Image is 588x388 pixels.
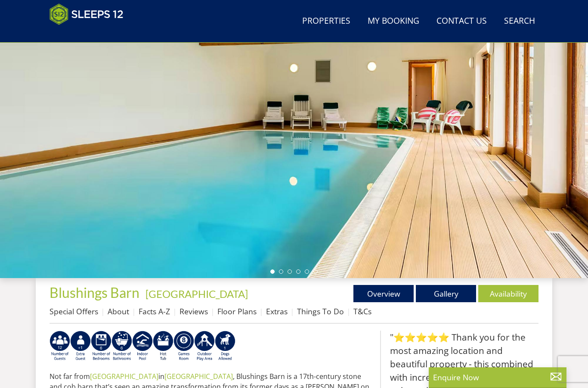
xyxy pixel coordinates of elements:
iframe: Customer reviews powered by Trustpilot [45,30,136,38]
a: [GEOGRAPHIC_DATA] [90,372,158,381]
img: AD_4nXei2dp4L7_L8OvME76Xy1PUX32_NMHbHVSts-g-ZAVb8bILrMcUKZI2vRNdEqfWP017x6NFeUMZMqnp0JYknAB97-jDN... [132,331,153,362]
span: - [142,288,248,300]
a: Properties [299,12,354,31]
a: My Booking [364,12,423,31]
a: Search [501,12,538,31]
img: Sleeps 12 [50,3,124,25]
img: AD_4nXfRzBlt2m0mIteXDhAcJCdmEApIceFt1SPvkcB48nqgTZkfMpQlDmULa47fkdYiHD0skDUgcqepViZHFLjVKS2LWHUqM... [91,331,111,362]
a: Contact Us [433,12,490,31]
a: Facts A-Z [139,306,170,316]
a: Availability [478,285,538,302]
a: Things To Do [297,306,344,316]
a: Reviews [179,306,208,316]
a: About [108,306,129,316]
a: T&Cs [353,306,371,316]
img: AD_4nXeEipi_F3q1Yj6bZlze3jEsUK6_7_3WtbLY1mWTnHN9JZSYYFCQEDZx02JbD7SocKMjZ8qjPHIa5G67Ebl9iTbBrBR15... [215,331,235,362]
p: Enquire Now [433,372,562,383]
a: [GEOGRAPHIC_DATA] [164,372,233,381]
a: Floor Plans [217,306,257,316]
img: AD_4nXfjdDqPkGBf7Vpi6H87bmAUe5GYCbodrAbU4sf37YN55BCjSXGx5ZgBV7Vb9EJZsXiNVuyAiuJUB3WVt-w9eJ0vaBcHg... [194,331,215,362]
a: Special Offers [50,306,98,316]
a: Extras [266,306,288,316]
img: AD_4nXdmwCQHKAiIjYDk_1Dhq-AxX3fyYPYaVgX942qJE-Y7he54gqc0ybrIGUg6Qr_QjHGl2FltMhH_4pZtc0qV7daYRc31h... [111,331,132,362]
img: AD_4nXdrZMsjcYNLGsKuA84hRzvIbesVCpXJ0qqnwZoX5ch9Zjv73tWe4fnFRs2gJ9dSiUubhZXckSJX_mqrZBmYExREIfryF... [173,331,194,362]
img: AD_4nXckrGRX70HZ4ysjh6ob-fWIwMZ0B394cI3fn1QdM1KgsQ_X_DbzeuFoTLdOWEJm2PpTbeL9h1Jcgc1-2wEukkBEDYkKe... [50,331,70,362]
a: Overview [353,285,414,302]
a: [GEOGRAPHIC_DATA] [145,288,248,300]
img: AD_4nXcpX5uDwed6-YChlrI2BYOgXwgg3aqYHOhRm0XfZB-YtQW2NrmeCr45vGAfVKUq4uWnc59ZmEsEzoF5o39EWARlT1ewO... [153,331,173,362]
a: Gallery [416,285,476,302]
img: AD_4nXcj8Ek7JTfbij4zfS2gPq6pnw2U8dfisN7IPNKDqe2KZ_dwngMBBATRdjVD88Mkjpk8f5mfh14NCOjkadH-2i51Pa6Ko... [70,331,91,362]
span: Blushings Barn [50,284,139,301]
a: Blushings Barn [50,284,142,301]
